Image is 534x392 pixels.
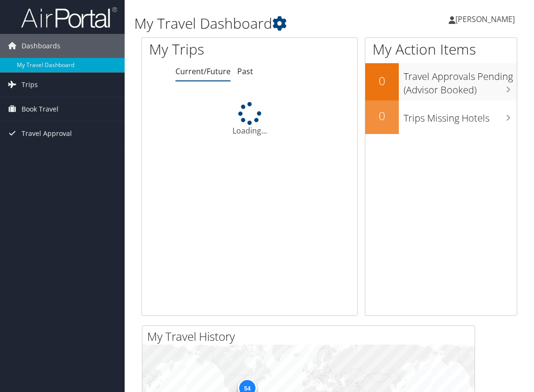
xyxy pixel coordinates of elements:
div: Loading... [142,102,357,136]
span: [PERSON_NAME] [455,14,515,24]
h2: 0 [365,108,399,124]
span: Travel Approval [22,122,72,146]
a: 0Trips Missing Hotels [365,101,517,134]
h3: Trips Missing Hotels [404,107,517,125]
a: Current/Future [175,66,231,77]
span: Dashboards [22,34,60,58]
h3: Travel Approvals Pending (Advisor Booked) [404,65,517,97]
h2: My Travel History [147,328,475,345]
h2: 0 [365,73,399,89]
img: airportal-logo.png [21,6,117,29]
span: Book Travel [22,97,58,121]
a: 0Travel Approvals Pending (Advisor Booked) [365,63,517,100]
h1: My Trips [149,39,260,59]
span: Trips [22,73,38,97]
h1: My Action Items [365,39,517,59]
a: Past [237,66,253,77]
a: [PERSON_NAME] [449,5,524,34]
h1: My Travel Dashboard [134,13,395,34]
